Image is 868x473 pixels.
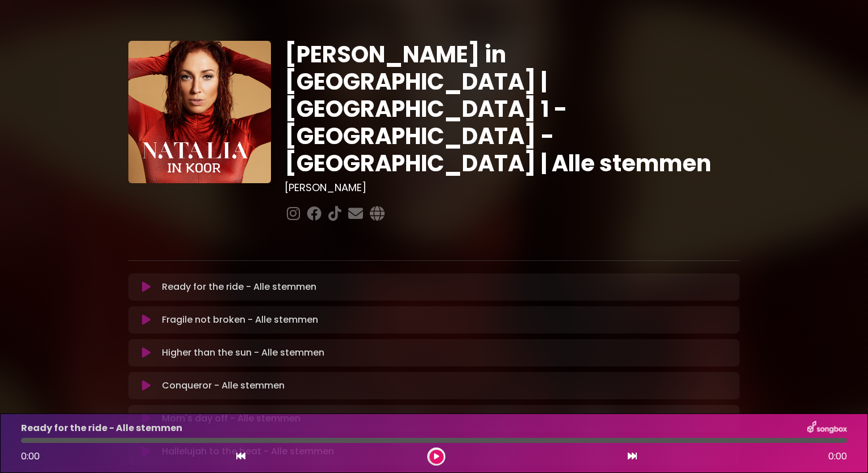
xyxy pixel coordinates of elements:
[162,379,285,392] p: Conqueror - Alle stemmen
[807,421,847,436] img: songbox-logo-white.png
[285,41,740,177] h1: [PERSON_NAME] in [GEOGRAPHIC_DATA] | [GEOGRAPHIC_DATA] 1 - [GEOGRAPHIC_DATA] - [GEOGRAPHIC_DATA] ...
[128,41,271,183] img: YTVS25JmS9CLUqXqkEhs
[285,181,740,194] h3: [PERSON_NAME]
[162,313,318,327] p: Fragile not broken - Alle stemmen
[828,450,847,463] span: 0:00
[162,346,324,360] p: Higher than the sun - Alle stemmen
[21,450,40,463] span: 0:00
[162,412,301,425] p: Mom's day off - Alle stemmen
[162,280,316,294] p: Ready for the ride - Alle stemmen
[21,421,182,435] p: Ready for the ride - Alle stemmen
